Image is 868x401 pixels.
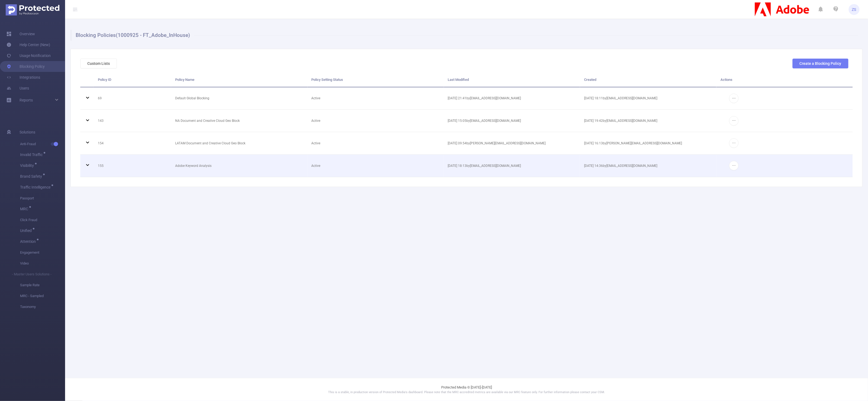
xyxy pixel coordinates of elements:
[20,301,65,312] span: Taxonomy
[20,280,65,291] span: Sample Rate
[448,96,521,100] span: [DATE] 21:41 by [EMAIL_ADDRESS][DOMAIN_NAME]
[7,83,29,94] a: Users
[448,141,546,145] span: [DATE] 09:54 by [PERSON_NAME][EMAIL_ADDRESS][DOMAIN_NAME]
[7,50,51,61] a: Usage Notification
[312,96,321,100] span: Active
[20,95,33,106] a: Reports
[7,39,50,50] a: Help Center (New)
[7,72,40,83] a: Integrations
[584,119,657,123] span: [DATE] 19:42 by [EMAIL_ADDRESS][DOMAIN_NAME]
[793,59,848,68] button: Create a Blocking Policy
[20,139,65,149] span: Anti-Fraud
[20,240,38,243] span: Attention
[94,110,171,132] td: 143
[584,164,657,168] span: [DATE] 14:36 by [EMAIL_ADDRESS][DOMAIN_NAME]
[79,390,854,395] p: This is a stable, in production version of Protected Media's dashboard. Please note that the MRC ...
[20,229,34,233] span: Unified
[80,61,117,66] a: Custom Lists
[312,141,321,145] span: Active
[94,87,171,110] td: 69
[448,164,521,168] span: [DATE] 18:13 by [EMAIL_ADDRESS][DOMAIN_NAME]
[729,138,739,148] button: icon: ellipsis
[98,78,111,82] span: Policy ID
[584,78,596,82] span: Created
[65,378,868,401] footer: Protected Media © [DATE]-[DATE]
[448,119,521,123] span: [DATE] 15:05 by [EMAIL_ADDRESS][DOMAIN_NAME]
[584,96,657,100] span: [DATE] 18:11 by [EMAIL_ADDRESS][DOMAIN_NAME]
[312,164,321,168] span: Active
[20,291,65,301] span: MRC - Sampled
[720,78,732,82] span: Actions
[20,127,35,138] span: Solutions
[852,4,856,15] span: ZS
[6,4,59,15] img: Protected Media
[584,141,682,145] span: [DATE] 16:13 by [PERSON_NAME][EMAIL_ADDRESS][DOMAIN_NAME]
[312,78,343,82] span: Policy Setting Status
[94,132,171,155] td: 154
[171,87,308,110] td: Default Global Blocking
[20,174,44,178] span: Brand Safety
[729,94,739,103] button: icon: ellipsis
[20,98,33,102] span: Reports
[171,132,308,155] td: LATAM Document and Creative Cloud Geo Block
[729,161,739,170] button: icon: ellipsis
[20,247,65,258] span: Engagement
[20,215,65,225] span: Click Fraud
[7,28,35,39] a: Overview
[20,193,65,204] span: Passport
[448,78,469,82] span: Last Modified
[20,258,65,269] span: Video
[94,155,171,177] td: 155
[20,207,30,211] span: MRC
[20,153,44,157] span: Invalid Traffic
[20,185,52,189] span: Traffic Intelligence
[729,116,739,126] button: icon: ellipsis
[312,119,321,123] span: Active
[7,61,45,72] a: Blocking Policy
[175,78,194,82] span: Policy Name
[20,164,36,167] span: Visibility
[71,30,858,41] h1: Blocking Policies (1000925 - FT_Adobe_InHouse)
[171,155,308,177] td: Adobe Keyword Analysis
[171,110,308,132] td: NA Document and Creative Cloud Geo Block
[80,59,117,68] button: Custom Lists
